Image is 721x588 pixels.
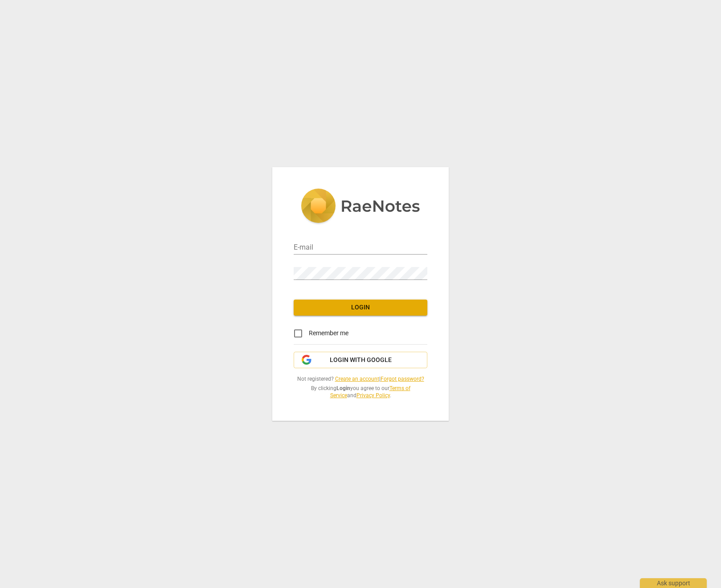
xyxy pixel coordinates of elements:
[335,376,379,382] a: Create an account
[336,385,350,391] b: Login
[294,375,427,383] span: Not registered? |
[330,356,392,365] span: Login with Google
[301,303,420,312] span: Login
[294,352,427,369] button: Login with Google
[356,392,390,399] a: Privacy Policy
[301,189,420,225] img: 5ac2273c67554f335776073100b6d88f.svg
[309,329,348,338] span: Remember me
[330,385,410,399] a: Terms of Service
[294,300,427,316] button: Login
[640,578,707,588] div: Ask support
[294,385,427,399] span: By clicking you agree to our and .
[381,376,424,382] a: Forgot password?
